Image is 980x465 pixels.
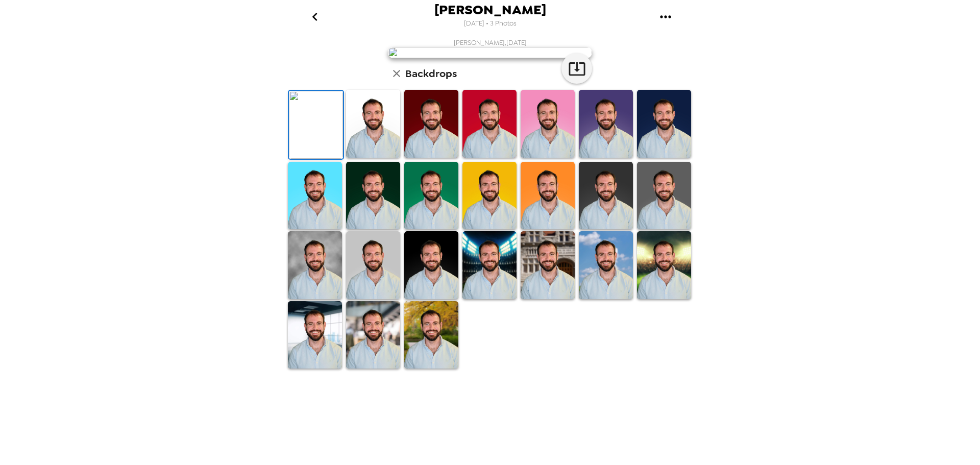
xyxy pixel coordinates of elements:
span: [DATE] • 3 Photos [464,17,517,31]
img: Original [289,91,343,159]
span: [PERSON_NAME] , [DATE] [454,38,527,47]
h6: Backdrops [405,65,457,82]
img: user [388,47,592,58]
span: [PERSON_NAME] [434,3,546,17]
